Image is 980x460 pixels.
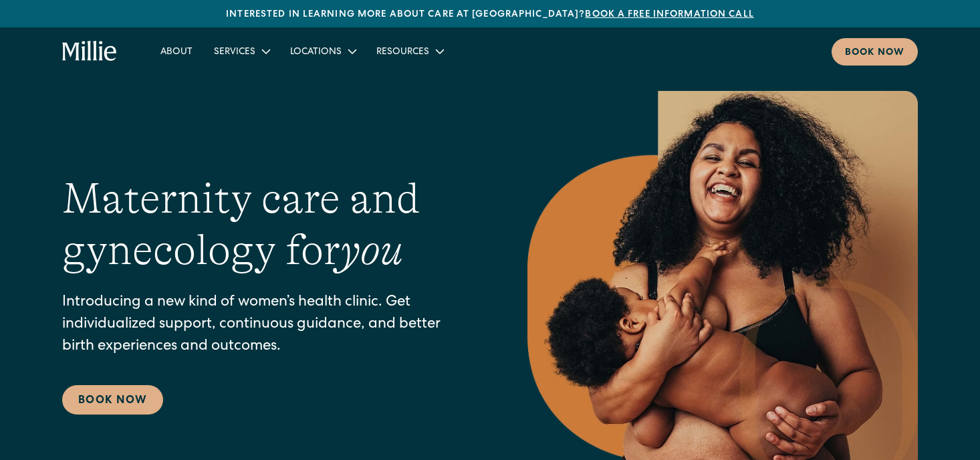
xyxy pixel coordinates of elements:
h1: Maternity care and gynecology for [62,173,474,276]
div: Services [203,40,279,62]
div: Book now [845,46,904,60]
div: Resources [366,40,453,62]
div: Locations [279,40,366,62]
div: Services [214,45,255,60]
em: you [340,226,403,274]
a: Book a free information call [585,10,753,19]
a: home [62,41,118,62]
div: Resources [376,45,429,60]
a: Book now [832,38,918,66]
a: About [150,40,203,62]
a: Book Now [62,385,163,415]
p: Introducing a new kind of women’s health clinic. Get individualized support, continuous guidance,... [62,292,474,358]
div: Locations [290,45,342,60]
